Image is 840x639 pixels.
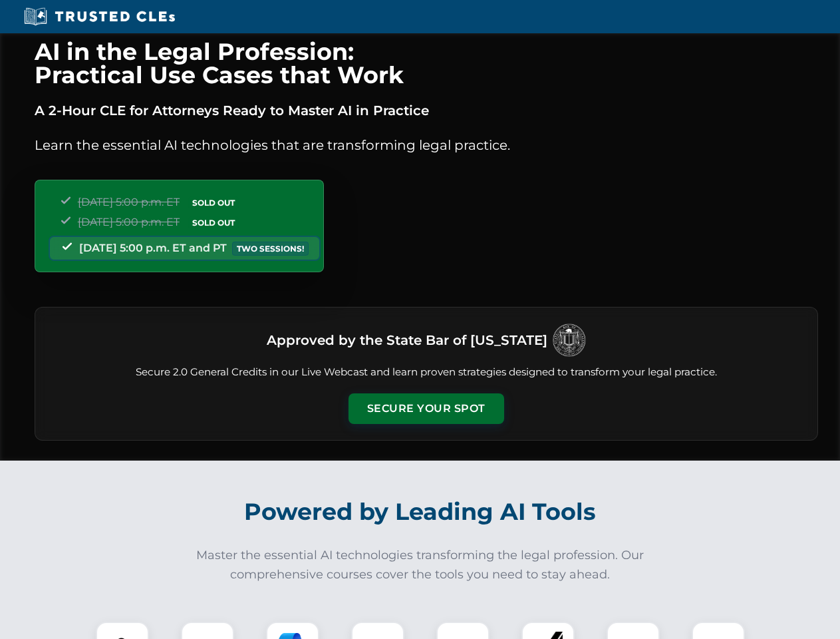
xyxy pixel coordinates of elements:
h3: Approved by the State Bar of [US_STATE] [267,328,547,352]
span: [DATE] 5:00 p.m. ET [78,196,180,208]
p: Master the essential AI technologies transforming the legal profession. Our comprehensive courses... [188,546,653,584]
span: [DATE] 5:00 p.m. ET [78,216,180,228]
p: Secure 2.0 General Credits in our Live Webcast and learn proven strategies designed to transform ... [51,365,801,380]
button: Secure Your Spot [349,393,504,424]
p: Learn the essential AI technologies that are transforming legal practice. [35,134,818,156]
img: Trusted CLEs [20,7,179,27]
img: Logo [553,323,586,357]
h2: Powered by Leading AI Tools [52,489,789,535]
h1: AI in the Legal Profession: Practical Use Cases that Work [35,40,818,87]
p: A 2-Hour CLE for Attorneys Ready to Master AI in Practice [35,100,818,121]
span: SOLD OUT [188,196,239,210]
span: SOLD OUT [188,216,239,230]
